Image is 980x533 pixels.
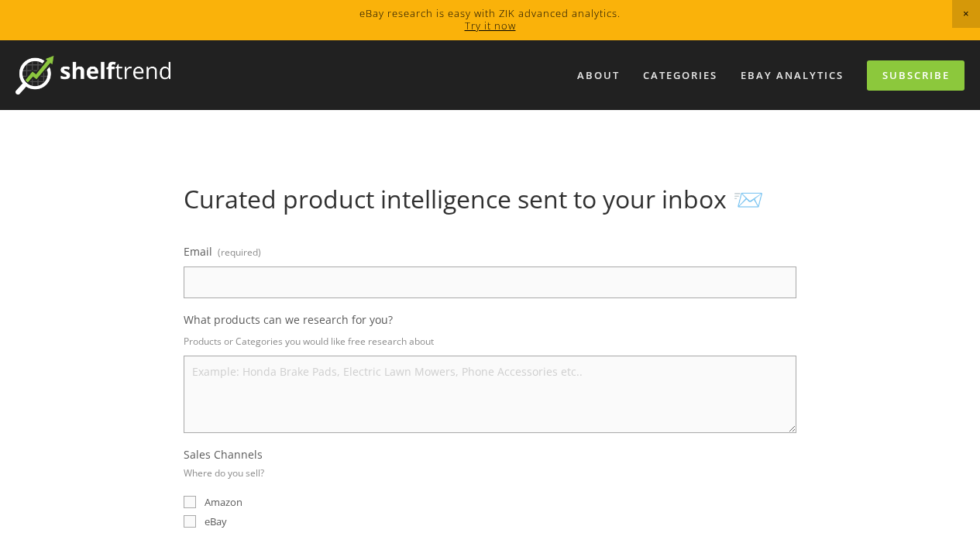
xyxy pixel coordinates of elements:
span: eBay [205,514,227,528]
input: Amazon [184,496,196,508]
input: eBay [184,515,196,528]
span: What products can we research for you? [184,312,393,327]
span: Amazon [205,495,242,509]
a: Try it now [465,19,516,33]
a: Subscribe [867,60,965,91]
p: Products or Categories you would like free research about [184,330,796,352]
div: Categories [633,63,727,88]
span: Sales Channels [184,447,263,462]
a: eBay Analytics [731,63,854,88]
a: About [567,63,630,88]
span: Email [184,244,212,259]
span: (required) [218,241,261,263]
img: ShelfTrend [15,56,170,95]
p: Where do you sell? [184,462,264,484]
h1: Curated product intelligence sent to your inbox 📨 [184,184,796,214]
